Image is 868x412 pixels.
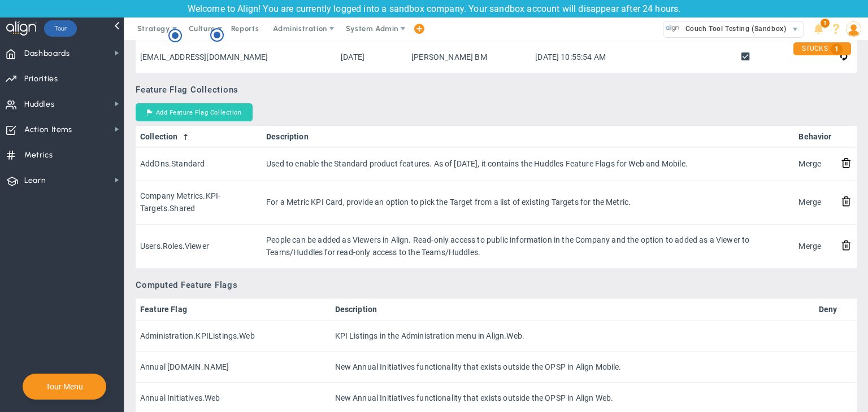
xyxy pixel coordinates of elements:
[189,24,215,33] span: Culture
[846,21,861,37] img: 64089.Person.photo
[136,148,262,180] td: AddOns.Standard
[821,19,830,28] span: 1
[814,299,857,321] th: Deny
[136,280,857,290] h3: Computed Feature Flags
[794,181,836,225] td: Merge
[24,42,70,65] span: Dashboards
[136,225,262,269] td: Users.Roles.Viewer
[262,148,794,180] td: Used to enable the Standard product features. As of [DATE], it contains the Huddles Feature Flags...
[787,21,804,37] span: select
[531,41,647,73] td: [DATE] 10:55:54 AM
[225,17,265,40] span: Reports
[273,24,327,33] span: Administration
[346,24,398,33] span: System Admin
[137,24,170,33] span: Strategy
[794,225,836,269] td: Merge
[262,181,794,225] td: For a Metric KPI Card, provide an option to pick the Target from a list of existing Targets for t...
[266,132,789,141] a: Description
[841,239,852,251] button: Remove Collection
[262,225,794,269] td: People can be added as Viewers in Align. Read-only access to public information in the Company an...
[24,118,72,142] span: Action Items
[42,382,86,392] button: Tour Menu
[331,352,814,383] td: New Annual Initiatives functionality that exists outside the OPSP in Align Mobile.
[794,148,836,180] td: Merge
[331,321,814,352] td: KPI Listings in the Administration menu in Align.Web.
[136,321,331,352] td: Administration.KPIListings.Web
[24,93,55,116] span: Huddles
[136,181,262,225] td: Company Metrics.KPI-Targets.Shared
[841,157,852,169] button: Remove Collection
[841,195,852,207] button: Remove Collection
[136,352,331,383] td: Annual [DOMAIN_NAME]
[140,132,257,141] a: Collection
[827,17,845,40] li: Help & Frequently Asked Questions (FAQ)
[136,103,253,121] button: Add Feature Flag Collection
[136,41,336,73] td: [EMAIL_ADDRESS][DOMAIN_NAME]
[407,41,531,73] td: [PERSON_NAME] BM
[798,132,831,141] a: Behavior
[24,169,46,192] span: Learn
[331,299,814,321] th: Description
[810,17,827,40] li: Announcements
[666,21,680,36] img: 33465.Company.photo
[831,43,843,55] span: 1
[136,85,857,95] h3: Feature Flag Collections
[136,299,331,321] th: Feature Flag
[793,42,851,55] div: STUCKS
[24,67,58,91] span: Priorities
[680,21,786,36] span: Couch Tool Testing (Sandbox)
[336,41,407,73] td: [DATE]
[24,143,53,167] span: Metrics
